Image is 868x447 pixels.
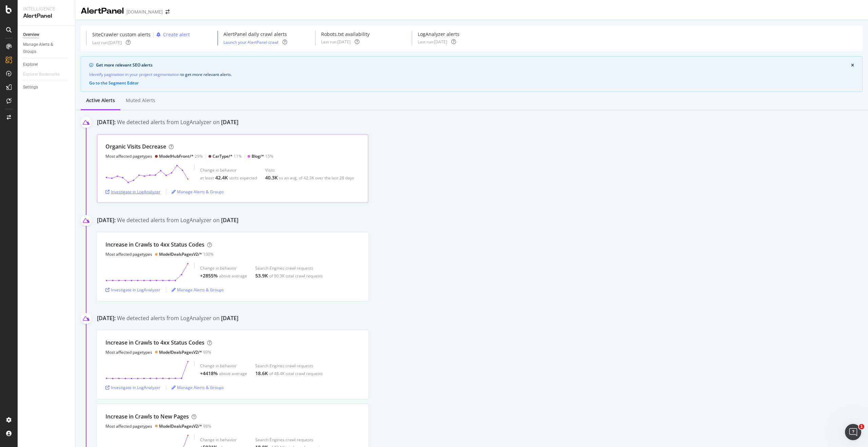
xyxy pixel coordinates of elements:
div: [DOMAIN_NAME] [126,8,163,15]
div: 100% [159,251,214,257]
a: Overview [23,31,70,38]
a: Investigate in LogAnalyzer [105,189,160,195]
div: Blog/* [252,153,264,159]
div: AlertPanel daily crawl alerts [223,31,287,38]
div: [DATE] [221,216,238,224]
a: Manage Alerts & Groups [23,41,70,55]
button: Launch your AlertPanel crawl [223,39,278,45]
div: Overview [23,31,39,38]
div: AlertPanel [81,5,124,17]
div: Change in behavior [200,167,257,173]
div: to get more relevant alerts . [89,71,854,78]
div: Increase in Crawls to New Pages [105,413,189,421]
button: Manage Alerts & Groups [172,382,224,393]
a: Investigate in LogAnalyzer [105,385,160,390]
a: Explorer Bookmarks [23,71,66,78]
a: Manage Alerts & Groups [172,385,224,390]
div: 29% [159,153,203,159]
a: Manage Alerts & Groups [172,287,224,293]
div: Explorer Bookmarks [23,71,60,78]
a: Explorer [23,61,70,68]
div: above average [219,371,247,376]
div: 53.9K [255,272,268,279]
div: at least [200,175,214,181]
div: +4418% [200,370,218,377]
a: Identify pagination in your project segmentation [89,71,179,78]
div: ModelDealsPagesV2/* [159,349,202,355]
div: above average [219,273,247,279]
div: CarType/* [213,153,233,159]
div: Search Engines crawl requests [255,265,323,271]
div: Most affected pagetypes [105,153,152,159]
div: We detected alerts from LogAnalyzer on [117,314,238,324]
div: Manage Alerts & Groups [23,41,64,55]
div: Last run: [DATE] [418,39,447,45]
div: of 48.4K total crawl requests [269,371,323,376]
button: Manage Alerts & Groups [172,186,224,197]
div: +2855% [200,272,218,279]
div: Search Engines crawl requests [255,437,323,443]
button: Investigate in LogAnalyzer [105,284,160,295]
a: Investigate in LogAnalyzer [105,287,160,293]
div: AlertPanel [23,12,70,20]
div: Robots.txt availability [321,31,370,38]
div: Get more relevant SEO alerts [96,62,851,68]
div: Muted alerts [126,97,155,104]
div: LogAnalyzer alerts [418,31,459,38]
div: Explorer [23,61,38,68]
div: Visits [265,167,354,173]
div: We detected alerts from LogAnalyzer on [117,118,238,128]
div: 99% [159,349,211,355]
div: 15% [252,153,273,159]
div: Change in behavior [200,265,247,271]
div: [DATE] [221,118,238,126]
div: Organic Visits Decrease [105,143,166,151]
div: SiteCrawler custom alerts [92,31,151,38]
div: ModelDealsPagesV2/* [159,251,202,257]
div: 11% [213,153,242,159]
div: Increase in Crawls to 4xx Status Codes [105,241,204,249]
div: ModelHubFront/* [159,153,194,159]
button: Manage Alerts & Groups [172,284,224,295]
button: Go to the Segment Editor [89,81,139,85]
button: Create alert [154,31,190,38]
button: close banner [849,62,856,69]
iframe: Intercom live chat [845,424,861,440]
div: Active alerts [86,97,115,104]
span: 1 [859,424,864,429]
div: Change in behavior [200,363,247,369]
a: Manage Alerts & Groups [172,189,224,195]
div: Create alert [163,31,190,38]
div: vs an avg. of 42.3K over the last 28 days [279,175,354,181]
div: arrow-right-arrow-left [165,9,170,14]
a: Launch your AlertPanel crawl [223,39,278,45]
div: info banner [81,56,863,92]
div: [DATE]: [97,314,116,324]
div: visits expected [229,175,257,181]
div: Last run: [DATE] [92,40,122,45]
div: 18.6K [255,370,268,377]
a: Settings [23,84,70,91]
div: Most affected pagetypes [105,423,152,429]
div: Settings [23,84,38,91]
div: Search Engines crawl requests [255,363,323,369]
div: Change in behavior [200,437,247,443]
div: Most affected pagetypes [105,251,152,257]
div: Last run: [DATE] [321,39,351,45]
div: 98% [159,423,211,429]
div: Increase in Crawls to 4xx Status Codes [105,339,204,347]
button: Investigate in LogAnalyzer [105,382,160,393]
div: We detected alerts from LogAnalyzer on [117,216,238,226]
div: Intelligence [23,5,70,12]
div: [DATE] [221,314,238,322]
div: [DATE]: [97,216,116,226]
div: [DATE]: [97,118,116,128]
div: 42.4K [215,174,228,181]
div: 40.3K [265,174,278,181]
